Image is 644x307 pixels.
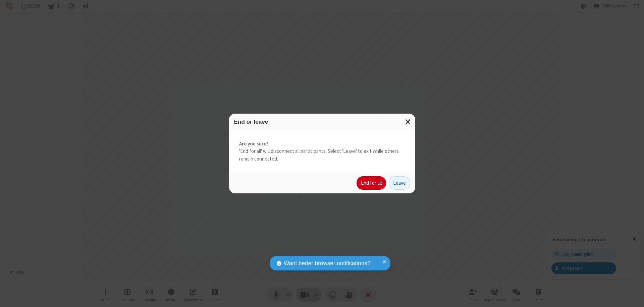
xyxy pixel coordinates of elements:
strong: Are you sure? [239,140,405,148]
div: 'End for all' will disconnect all participants. Select 'Leave' to exit while others remain connec... [229,130,415,173]
button: Close modal [401,114,415,130]
span: Want better browser notifications? [284,259,370,268]
h3: End or leave [234,119,410,125]
button: Leave [389,176,410,190]
button: End for all [357,176,386,190]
